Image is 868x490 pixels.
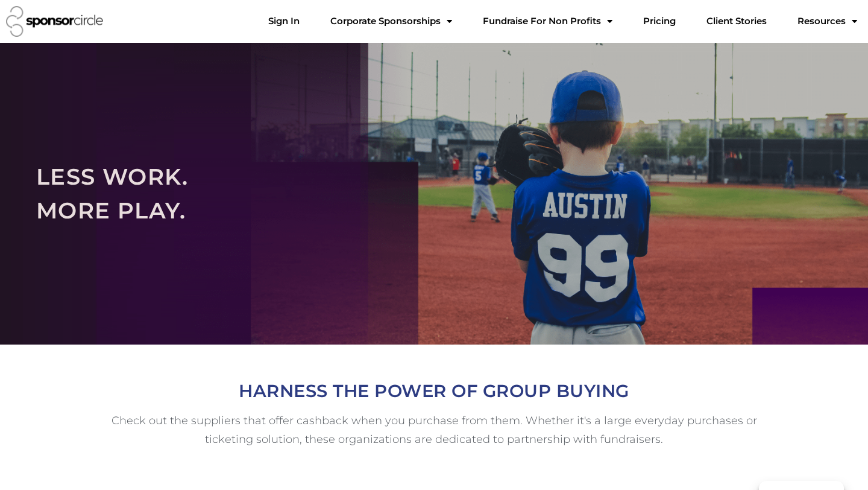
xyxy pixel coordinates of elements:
nav: Menu [259,9,867,33]
h2: LESS WORK. MORE PLAY. [36,160,832,227]
h5: Check out the suppliers that offer cashback when you purchase from them. Whether it's a large eve... [96,412,772,448]
a: Fundraise For Non ProfitsMenu Toggle [473,9,622,33]
a: Corporate SponsorshipsMenu Toggle [321,9,462,33]
a: Client Stories [697,9,776,33]
img: Sponsor Circle logo [6,6,103,37]
a: Sign In [259,9,309,33]
a: Pricing [634,9,685,33]
h2: HARNESS THE POWER OF GROUP BUYING [96,376,772,406]
a: Resources [788,9,867,33]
